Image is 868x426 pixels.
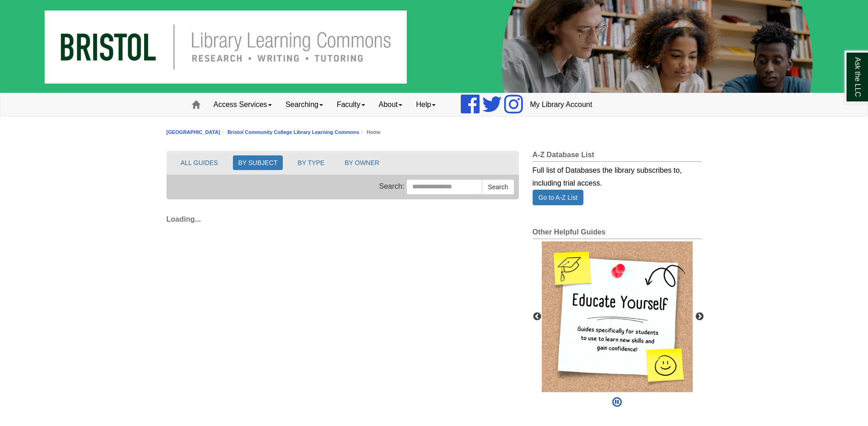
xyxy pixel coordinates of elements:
[359,128,381,137] li: Home
[533,190,584,205] a: Go to A-Z List
[167,128,702,137] nav: breadcrumb
[523,93,599,116] a: My Library Account
[233,155,282,170] button: BY SUBJECT
[533,312,542,321] button: Previous
[533,228,702,239] h2: Other Helpful Guides
[293,155,330,170] button: BY TYPE
[533,151,702,162] h2: A-Z Database List
[695,312,704,321] button: Next
[409,93,442,116] a: Help
[372,93,410,116] a: About
[406,179,482,195] input: Search this Group
[340,155,384,170] button: BY OWNER
[176,155,223,170] button: ALL GUIDES
[482,179,514,195] button: Search
[279,93,330,116] a: Searching
[542,241,693,392] img: Educate yourself! Guides specifically for students to use to learn new skills and gain confidence!
[330,93,372,116] a: Faculty
[379,182,404,190] span: Search:
[167,208,519,226] div: Loading...
[609,392,625,412] button: Pause
[542,241,693,392] div: This box contains rotating images
[167,129,221,135] a: [GEOGRAPHIC_DATA]
[227,129,359,135] a: Bristol Community College Library Learning Commons
[207,93,279,116] a: Access Services
[533,162,702,190] div: Full list of Databases the library subscribes to, including trial access.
